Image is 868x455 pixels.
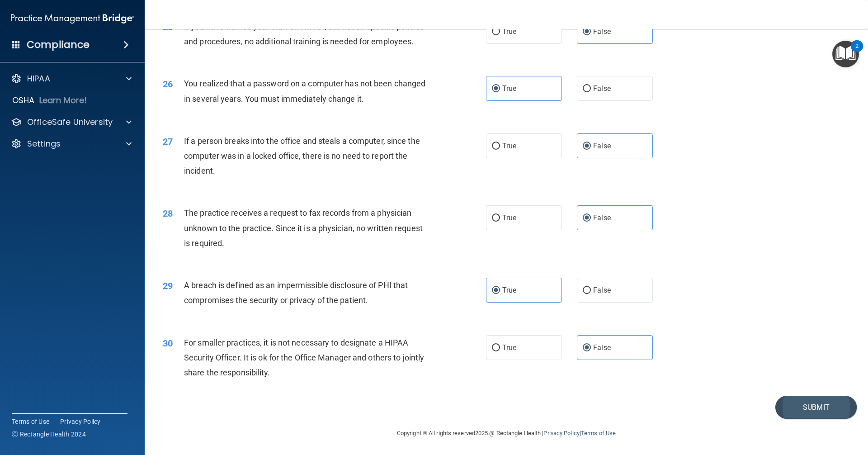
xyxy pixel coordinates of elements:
input: True [492,287,500,294]
input: True [492,85,500,92]
img: PMB logo [11,9,134,28]
p: HIPAA [27,73,50,84]
a: HIPAA [11,73,132,84]
a: Terms of Use [581,430,616,436]
span: The practice receives a request to fax records from a physician unknown to the practice. Since it... [184,208,423,247]
input: True [492,143,500,150]
span: True [502,343,516,352]
input: False [583,287,591,294]
input: True [492,28,500,35]
a: Privacy Policy [543,430,579,436]
span: False [593,142,611,150]
span: You realized that a password on a computer has not been changed in several years. You must immedi... [184,79,425,103]
input: False [583,85,591,92]
span: True [502,286,516,294]
input: True [492,215,500,222]
span: 29 [163,280,173,291]
p: Learn More! [39,95,87,106]
span: 28 [163,208,173,219]
span: True [502,84,516,93]
p: OSHA [12,95,35,106]
span: If a person breaks into the office and steals a computer, since the computer was in a locked offi... [184,136,420,175]
a: Terms of Use [12,417,49,426]
span: For smaller practices, it is not necessary to designate a HIPAA Security Officer. It is ok for th... [184,338,424,377]
input: False [583,28,591,35]
span: False [593,213,611,222]
span: 25 [163,22,173,33]
div: 2 [855,46,859,58]
a: Privacy Policy [60,417,101,426]
a: Settings [11,138,132,149]
span: False [593,27,611,36]
span: True [502,27,516,36]
input: False [583,345,591,351]
span: True [502,213,516,222]
h4: Compliance [27,38,90,51]
span: 26 [163,79,173,90]
button: Open Resource Center, 2 new notifications [832,41,859,67]
span: False [593,343,611,352]
span: A breach is defined as an impermissible disclosure of PHI that compromises the security or privac... [184,280,408,305]
input: False [583,143,591,150]
a: OfficeSafe University [11,117,132,128]
span: Ⓒ Rectangle Health 2024 [12,430,86,439]
span: False [593,84,611,93]
button: Submit [775,396,857,419]
span: 30 [163,338,173,349]
input: False [583,215,591,222]
span: 27 [163,136,173,147]
input: True [492,345,500,351]
div: Copyright © All rights reserved 2025 @ Rectangle Health | | [341,419,671,448]
iframe: Drift Widget Chat Controller [823,393,857,427]
span: True [502,142,516,150]
p: OfficeSafe University [27,117,113,128]
span: False [593,286,611,294]
p: Settings [27,138,61,149]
